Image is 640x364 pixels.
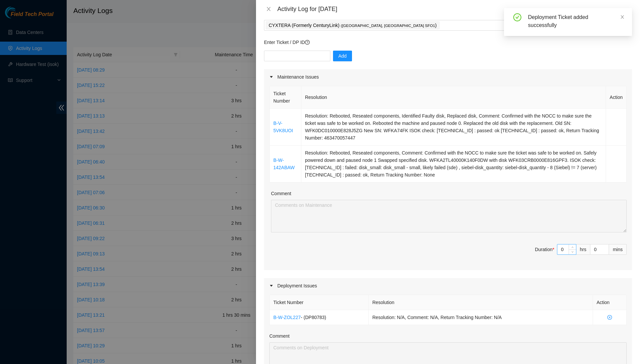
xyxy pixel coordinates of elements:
[333,51,352,61] button: Add
[269,284,273,288] span: caret-right
[264,39,632,46] p: Enter Ticket / DP ID
[301,315,326,320] span: - ( DP80783 )
[620,15,625,19] span: close
[264,6,273,12] button: Close
[264,278,632,293] div: Deployment Issues
[593,295,627,310] th: Action
[301,109,606,146] td: Resolution: Rebooted, Reseated components, Identified Faulty disk, Replaced disk, Comment: Confir...
[269,75,273,79] span: caret-right
[569,244,576,249] span: Increase Value
[277,5,632,13] div: Activity Log for [DATE]
[270,86,301,109] th: Ticket Number
[369,310,593,325] td: Resolution: N/A, Comment: N/A, Return Tracking Number: N/A
[528,13,624,29] div: Deployment Ticket added successfully
[305,40,310,45] span: question-circle
[513,13,521,21] span: check-circle
[301,146,606,182] td: Resolution: Rebooted, Reseated components, Comment: Confirmed with the NOCC to make sure the tick...
[338,52,347,60] span: Add
[369,295,593,310] th: Resolution
[264,69,632,85] div: Maintenance Issues
[606,86,627,109] th: Action
[273,158,295,170] a: B-W-142ABAW
[271,200,627,232] textarea: Comment
[609,244,627,255] div: mins
[270,295,369,310] th: Ticket Number
[571,245,575,249] span: up
[269,332,290,340] label: Comment
[576,244,590,255] div: hrs
[341,24,435,28] span: ( [GEOGRAPHIC_DATA], [GEOGRAPHIC_DATA] SFO1
[597,315,623,320] span: close-circle
[273,315,301,320] a: B-W-ZOL227
[266,6,271,12] span: close
[571,250,575,254] span: down
[535,246,554,253] div: Duration
[301,86,606,109] th: Resolution
[273,121,293,133] a: B-V-5VK8UOI
[271,190,291,197] label: Comment
[269,22,437,29] p: CYXTERA (Formerly CenturyLink) )
[569,249,576,254] span: Decrease Value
